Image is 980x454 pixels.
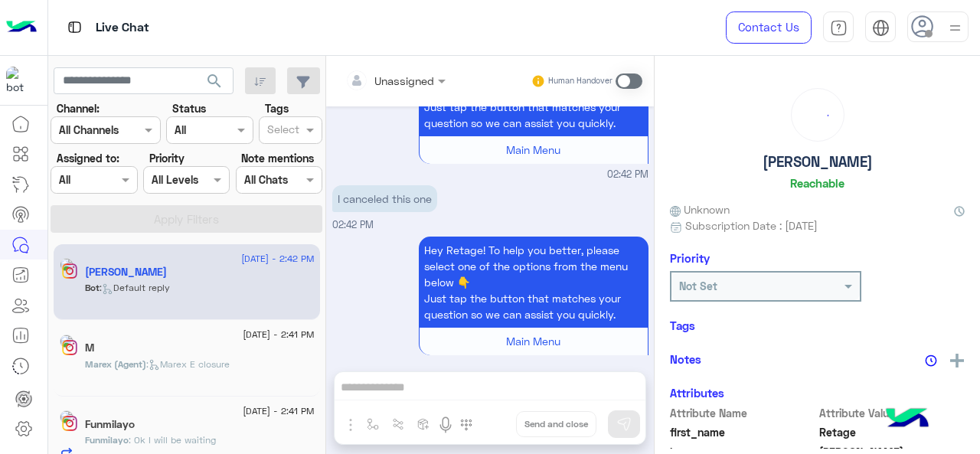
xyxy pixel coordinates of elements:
[243,404,314,418] span: [DATE] - 2:41 PM
[241,150,314,166] label: Note mentions
[100,282,170,293] span: : Default reply
[85,282,100,293] span: Bot
[146,358,230,370] span: : Marex E closure
[607,168,648,182] span: 02:42 PM
[332,185,437,212] p: 12/8/2025, 2:42 PM
[925,354,937,367] img: notes
[172,100,206,116] label: Status
[85,341,94,354] h5: M
[506,335,560,348] span: Main Menu
[265,121,299,141] div: Select
[205,72,224,90] span: search
[726,11,812,44] a: Contact Us
[819,424,965,440] span: Retage
[795,93,840,137] div: loading...
[60,258,73,272] img: picture
[872,19,890,37] img: tab
[85,434,129,446] span: Funmilayo
[763,153,873,171] h5: [PERSON_NAME]
[823,11,854,44] a: tab
[6,11,37,44] img: Logo
[880,393,934,446] img: hulul-logo.png
[62,340,77,355] img: Instagram
[670,424,816,440] span: first_name
[790,176,844,190] h6: Reachable
[243,328,314,341] span: [DATE] - 2:41 PM
[265,100,289,116] label: Tags
[85,266,167,279] h5: Retage mohamed
[946,18,965,38] img: profile
[685,217,818,234] span: Subscription Date : [DATE]
[670,352,701,366] h6: Notes
[819,405,965,421] span: Attribute Value
[129,434,216,446] span: Ok I will be waiting
[85,358,146,370] span: Marex (Agent)
[516,411,596,437] button: Send and close
[57,100,100,116] label: Channel:
[670,405,816,421] span: Attribute Name
[196,67,234,100] button: search
[149,150,185,166] label: Priority
[96,18,149,38] p: Live Chat
[670,318,965,332] h6: Tags
[670,201,730,217] span: Unknown
[60,410,73,424] img: picture
[6,67,34,94] img: 317874714732967
[670,386,724,400] h6: Attributes
[419,237,648,328] p: 12/8/2025, 2:42 PM
[62,416,77,431] img: Instagram
[670,251,710,265] h6: Priority
[62,263,77,279] img: Instagram
[830,19,848,37] img: tab
[51,205,322,233] button: Apply Filters
[65,18,84,37] img: tab
[332,219,374,230] span: 02:42 PM
[548,75,612,87] small: Human Handover
[506,143,560,156] span: Main Menu
[57,150,119,166] label: Assigned to:
[241,252,314,266] span: [DATE] - 2:42 PM
[60,335,73,348] img: picture
[85,418,135,431] h5: Funmilayo
[950,354,964,367] img: add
